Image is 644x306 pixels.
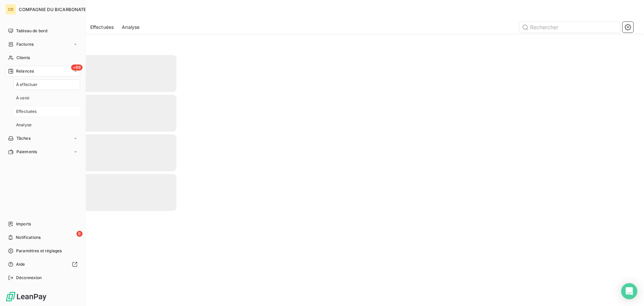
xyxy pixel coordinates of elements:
[621,283,637,299] div: Open Intercom Messenger
[5,259,80,270] a: Aide
[16,149,37,155] span: Paiements
[90,24,114,31] span: Effectuées
[16,28,47,34] span: Tableau de bord
[5,291,47,302] img: Logo LeanPay
[16,55,30,61] span: Clients
[519,22,620,33] input: Rechercher
[16,248,62,254] span: Paramètres et réglages
[122,24,140,31] span: Analyse
[16,82,38,88] span: À effectuer
[19,7,87,12] span: COMPAGNIE DU BICARBONATE
[16,234,41,241] span: Notifications
[16,221,31,227] span: Imports
[5,4,16,15] div: CD
[76,231,83,237] span: 6
[16,68,34,74] span: Relances
[16,261,25,267] span: Aide
[16,95,30,101] span: À venir
[16,275,42,281] span: Déconnexion
[16,135,31,141] span: Tâches
[71,64,83,71] span: +99
[16,41,34,47] span: Factures
[16,108,37,115] span: Effectuées
[16,122,32,128] span: Analyse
